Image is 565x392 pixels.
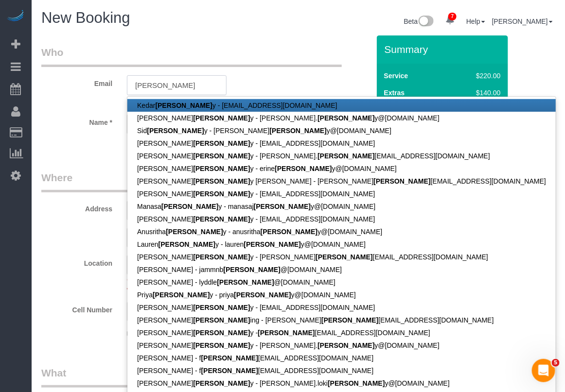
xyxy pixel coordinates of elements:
[193,139,250,147] strong: [PERSON_NAME]
[127,251,556,263] a: [PERSON_NAME][PERSON_NAME]y - [PERSON_NAME][PERSON_NAME][EMAIL_ADDRESS][DOMAIN_NAME]
[127,75,227,95] input: Email
[193,215,250,223] strong: [PERSON_NAME]
[418,16,434,28] img: New interface
[34,255,120,268] label: Location
[328,379,385,387] strong: [PERSON_NAME]
[193,190,250,198] strong: [PERSON_NAME]
[404,17,434,25] a: Beta
[244,240,301,248] strong: [PERSON_NAME]
[127,162,556,175] a: [PERSON_NAME][PERSON_NAME]y - erine[PERSON_NAME]y@[DOMAIN_NAME]
[127,213,556,225] a: [PERSON_NAME][PERSON_NAME]y - [EMAIL_ADDRESS][DOMAIN_NAME]
[127,314,556,326] a: [PERSON_NAME][PERSON_NAME]ing - [PERSON_NAME][PERSON_NAME][EMAIL_ADDRESS][DOMAIN_NAME]
[193,329,250,337] strong: [PERSON_NAME]
[6,10,25,23] img: Automaid Logo
[318,114,374,122] strong: [PERSON_NAME]
[127,364,556,377] a: [PERSON_NAME] - f[PERSON_NAME][EMAIL_ADDRESS][DOMAIN_NAME]
[321,316,378,324] strong: [PERSON_NAME]
[127,301,556,314] a: [PERSON_NAME][PERSON_NAME]y - [EMAIL_ADDRESS][DOMAIN_NAME]
[41,45,342,67] legend: Who
[34,201,120,214] label: Address
[193,304,250,311] strong: [PERSON_NAME]
[166,228,223,236] strong: [PERSON_NAME]
[492,17,553,25] a: [PERSON_NAME]
[384,88,405,98] label: Extras
[153,291,210,299] strong: [PERSON_NAME]
[159,240,215,248] strong: [PERSON_NAME]
[275,165,332,172] strong: [PERSON_NAME]
[34,302,120,315] label: Cell Number
[193,114,250,122] strong: [PERSON_NAME]
[448,13,457,20] span: 7
[269,127,326,135] strong: [PERSON_NAME]
[127,289,556,301] a: Priya[PERSON_NAME]y - priya[PERSON_NAME]y@[DOMAIN_NAME]
[201,367,258,375] strong: [PERSON_NAME]
[384,71,408,81] label: Service
[127,150,556,162] a: [PERSON_NAME][PERSON_NAME]y - [PERSON_NAME].[PERSON_NAME][EMAIL_ADDRESS][DOMAIN_NAME]
[472,88,500,98] div: $140.00
[34,75,120,88] label: Email
[193,165,250,172] strong: [PERSON_NAME]
[127,263,556,276] a: [PERSON_NAME] - jammnb[PERSON_NAME]@[DOMAIN_NAME]
[224,266,281,273] strong: [PERSON_NAME]
[261,228,318,236] strong: [PERSON_NAME]
[193,177,250,185] strong: [PERSON_NAME]
[127,95,227,107] div: Enter a valid email address
[127,276,556,289] a: [PERSON_NAME] - lyddle[PERSON_NAME]@[DOMAIN_NAME]
[193,379,250,387] strong: [PERSON_NAME]
[41,9,130,26] span: New Booking
[318,341,374,349] strong: [PERSON_NAME]
[217,278,274,286] strong: [PERSON_NAME]
[41,366,342,388] legend: What
[316,253,372,261] strong: [PERSON_NAME]
[127,238,556,251] a: Lauren[PERSON_NAME]y - lauren[PERSON_NAME]y@[DOMAIN_NAME]
[258,329,315,337] strong: [PERSON_NAME]
[193,341,250,349] strong: [PERSON_NAME]
[466,17,485,25] a: Help
[41,170,342,192] legend: Where
[161,203,218,210] strong: [PERSON_NAME]
[127,200,556,213] a: Manasa[PERSON_NAME]y - manasaj[PERSON_NAME]y@[DOMAIN_NAME]
[127,187,556,200] a: [PERSON_NAME][PERSON_NAME]y - [EMAIL_ADDRESS][DOMAIN_NAME]
[552,359,560,367] span: 5
[127,112,556,124] a: [PERSON_NAME][PERSON_NAME]y - [PERSON_NAME].[PERSON_NAME]y@[DOMAIN_NAME]
[127,124,556,137] a: Sid[PERSON_NAME]y - [PERSON_NAME][PERSON_NAME]y@[DOMAIN_NAME]
[127,137,556,150] a: [PERSON_NAME][PERSON_NAME]y - [EMAIL_ADDRESS][DOMAIN_NAME]
[127,326,556,339] a: [PERSON_NAME][PERSON_NAME]y -[PERSON_NAME][EMAIL_ADDRESS][DOMAIN_NAME]
[441,10,459,31] a: 7
[127,225,556,238] a: Anusritha[PERSON_NAME]y - anusritha[PERSON_NAME]y@[DOMAIN_NAME]
[34,114,120,127] label: Name *
[254,203,311,210] strong: [PERSON_NAME]
[156,102,212,109] strong: [PERSON_NAME]
[193,253,250,261] strong: [PERSON_NAME]
[127,352,556,364] a: [PERSON_NAME] - f[PERSON_NAME][EMAIL_ADDRESS][DOMAIN_NAME]
[193,316,250,324] strong: [PERSON_NAME]
[127,99,556,112] a: Kedar[PERSON_NAME]y - [EMAIL_ADDRESS][DOMAIN_NAME]
[472,71,500,81] div: $220.00
[201,354,258,362] strong: [PERSON_NAME]
[127,339,556,352] a: [PERSON_NAME][PERSON_NAME]y - [PERSON_NAME].[PERSON_NAME]y@[DOMAIN_NAME]
[385,44,503,55] h3: Summary
[318,152,374,160] strong: [PERSON_NAME]
[127,377,556,390] a: [PERSON_NAME][PERSON_NAME]y - [PERSON_NAME].loki[PERSON_NAME]y@[DOMAIN_NAME]
[127,175,556,187] a: [PERSON_NAME][PERSON_NAME]y [PERSON_NAME] - [PERSON_NAME][PERSON_NAME][EMAIL_ADDRESS][DOMAIN_NAME]
[147,127,204,135] strong: [PERSON_NAME]
[193,152,250,160] strong: [PERSON_NAME]
[373,177,430,185] strong: [PERSON_NAME]
[234,291,291,299] strong: [PERSON_NAME]
[532,359,555,382] iframe: Intercom live chat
